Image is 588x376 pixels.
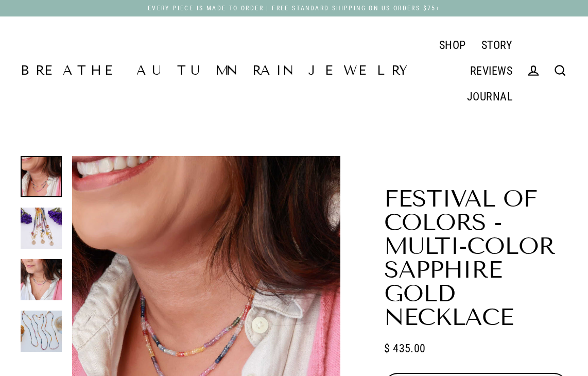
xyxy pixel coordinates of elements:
div: Primary [413,32,520,109]
img: Festival of Colors - Multi-Color Sapphire Gold Necklace alt image | Breathe Autumn Rain Artisan J... [21,311,62,352]
img: Festival of Colors - Multi-Color Sapphire Gold Necklace detail image | Breathe Autumn Rain Artisa... [21,208,62,249]
a: STORY [474,32,520,58]
h1: Festival of Colors - Multi-Color Sapphire Gold Necklace [384,187,567,329]
a: JOURNAL [459,83,520,109]
a: Breathe Autumn Rain Jewelry [21,64,413,77]
a: SHOP [431,32,474,58]
img: Festival of Colors - Multi-Color Sapphire Gold Necklace life style layering image | Breathe Autum... [21,259,62,300]
a: REVIEWS [462,58,520,83]
span: $ 435.00 [384,339,426,357]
